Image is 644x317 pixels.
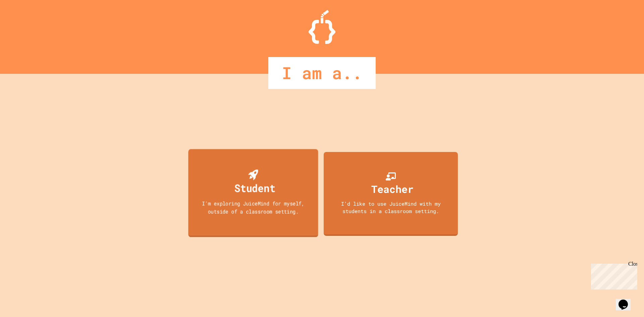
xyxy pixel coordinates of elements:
div: I'd like to use JuiceMind with my students in a classroom setting. [330,200,451,215]
div: I am a.. [268,57,376,89]
div: Teacher [371,181,414,197]
div: Chat with us now!Close [3,3,46,43]
iframe: chat widget [616,290,637,310]
iframe: chat widget [588,261,637,289]
div: Student [234,180,275,196]
img: Logo.svg [309,10,335,44]
div: I'm exploring JuiceMind for myself, outside of a classroom setting. [195,199,312,215]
